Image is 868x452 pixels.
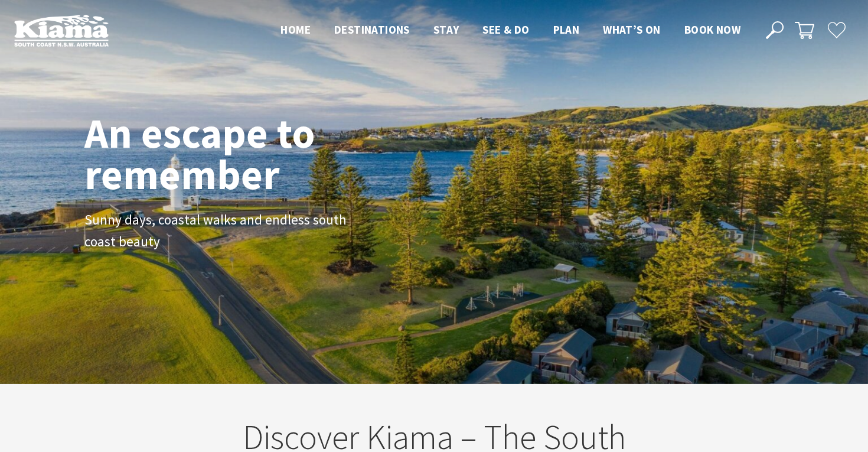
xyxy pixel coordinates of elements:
[14,14,109,47] img: Kiama Logo
[684,22,740,37] span: Book now
[553,22,580,37] span: Plan
[84,209,350,253] p: Sunny days, coastal walks and endless south coast beauty
[603,22,661,37] span: What’s On
[280,22,311,37] span: Home
[433,22,459,37] span: Stay
[334,22,410,37] span: Destinations
[269,21,752,40] nav: Main Menu
[482,22,529,37] span: See & Do
[84,112,409,195] h1: An escape to remember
